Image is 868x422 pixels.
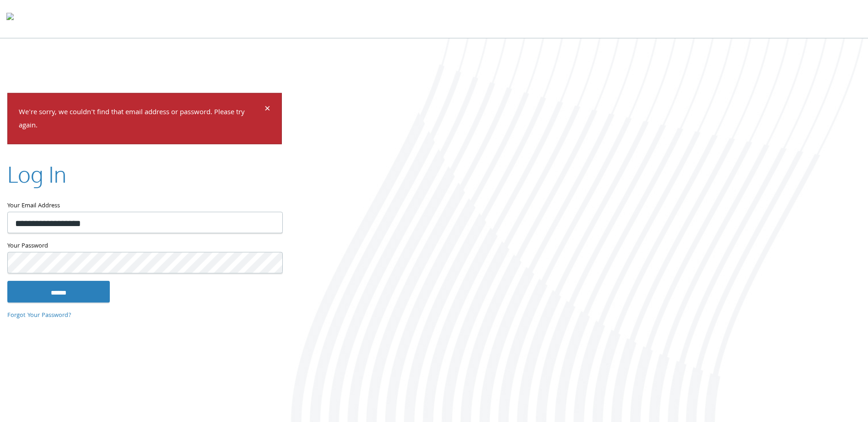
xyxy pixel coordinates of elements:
[7,311,71,321] a: Forgot Your Password?
[19,106,263,133] p: We're sorry, we couldn't find that email address or password. Please try again.
[264,105,270,116] button: Dismiss alert
[7,158,66,189] h2: Log In
[7,240,282,252] label: Your Password
[264,101,270,119] span: ×
[6,10,14,28] img: todyl-logo-dark.svg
